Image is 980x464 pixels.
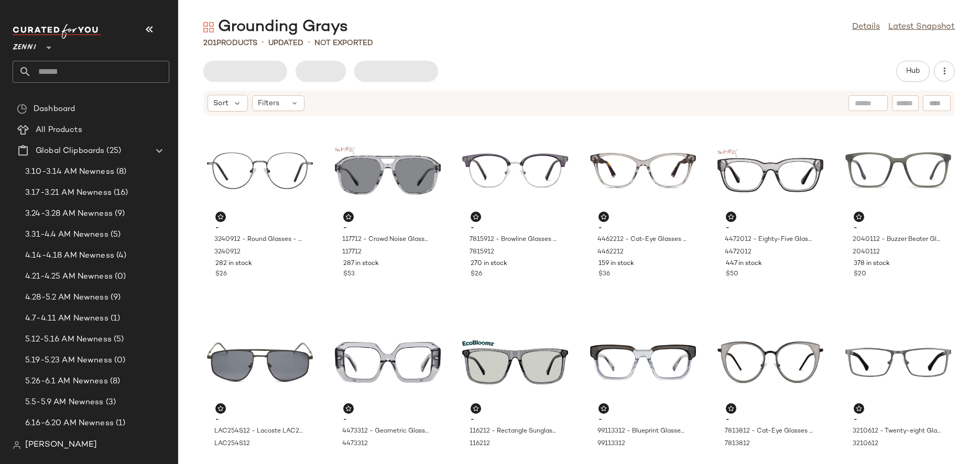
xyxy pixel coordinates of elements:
span: 116212 [470,439,490,449]
span: 3.17-3.21 AM Newness [25,187,112,199]
span: $53 [343,270,355,279]
span: - [215,415,304,425]
span: 169 in stock [598,451,634,460]
span: 5.12-5.16 AM Newness [25,334,112,346]
img: svg%3e [601,405,607,412]
span: • [308,37,310,49]
span: - [343,224,432,233]
span: 18 in stock [215,451,248,460]
span: $26 [471,270,482,279]
span: (25) [104,145,121,157]
span: • [262,37,264,49]
span: - [726,224,815,233]
img: svg%3e [473,405,479,412]
span: 282 in stock [215,259,252,269]
div: Products [203,38,257,49]
span: (16) [112,187,128,199]
span: (4) [114,250,126,262]
span: 4462212 [597,248,624,257]
span: 4472012 [725,248,752,257]
span: 7813812 [725,439,750,449]
span: 7815912 - Browline Glasses - Grey - Mixed [470,235,559,245]
span: 3210612 [853,439,878,449]
span: 116212 - Rectangle Sunglasses - Gray - bio_based [470,427,559,436]
span: 270 in stock [471,259,507,269]
span: 7815912 [470,248,494,257]
img: svg%3e [856,405,862,412]
img: svg%3e [17,104,27,114]
span: - [726,415,815,425]
span: 1009 in stock [854,451,895,460]
span: 2040112 - Buzzer Beater Glasses - Grey - Plastic [853,235,942,245]
a: Latest Snapshot [888,21,955,34]
span: (8) [108,375,120,388]
img: svg%3e [728,214,734,220]
span: 4473312 [342,439,368,449]
span: (8) [114,166,126,178]
a: Details [852,21,880,34]
img: 117712-sunglasses-front-view.jpg [335,122,441,219]
span: (3) [104,396,116,408]
span: 3240912 - Round Glasses - Gray - Stainless Steel [214,235,303,245]
span: 3240912 [214,248,241,257]
p: Not Exported [314,38,373,49]
span: $26 [215,270,227,279]
span: 3.31-4.4 AM Newness [25,229,108,241]
span: - [598,415,688,425]
img: 116212-sunglasses-front-view.jpg [462,314,568,411]
span: - [215,224,304,233]
img: svg%3e [345,214,352,220]
span: 332 in stock [471,451,507,460]
span: 4462212 - Cat-Eye Glasses - Gray - Acetate [597,235,687,245]
span: 4.21-4.25 AM Newness [25,271,113,283]
span: 4.7-4.11 AM Newness [25,313,108,325]
span: $36 [598,270,610,279]
span: Hub [906,67,920,75]
span: 99113312 [597,439,625,449]
span: $20 [854,270,866,279]
span: 5.26-6.1 AM Newness [25,375,108,388]
span: - [854,415,943,425]
span: Zenni [13,36,36,54]
img: 4473312-eyeglasses-front-view.jpg [335,314,441,411]
span: 159 in stock [598,259,634,269]
img: svg%3e [217,214,224,220]
img: svg%3e [345,405,352,412]
span: 99113312 - Blueprint Glasses - Gray - Acetate [597,427,687,436]
span: 126 in stock [343,451,379,460]
span: 447 in stock [726,259,762,269]
img: svg%3e [856,214,862,220]
img: svg%3e [203,22,214,32]
p: updated [268,38,303,49]
span: 4472012 - Eighty-Five Glasses - Gray - Acetate [725,235,814,245]
img: svg%3e [13,441,21,449]
span: (1) [108,313,120,325]
span: 3210612 - Twenty-eight Glasses - Gray - Stainless Steel [853,427,942,436]
img: 2040112-eyeglasses-front-view.jpg [845,122,951,219]
span: 3.24-3.28 AM Newness [25,208,113,220]
span: All Products [36,124,82,136]
img: cfy_white_logo.C9jOOHJF.svg [13,24,102,39]
span: (0) [112,355,125,367]
span: - [854,224,943,233]
img: 99113312-eyeglasses-front-view.jpg [590,314,696,411]
span: 117712 - Crowd Noise Glasses - Gray - Acetate [342,235,431,245]
span: (0) [113,271,126,283]
span: (9) [108,292,121,304]
span: 7813812 - Cat-Eye Glasses - Smoke Gray - Mixed [725,427,814,436]
span: LAC254S12 [214,439,250,449]
img: svg%3e [728,405,734,412]
span: 4473312 - Geometric Glasses - Gray - Acetate [342,427,431,436]
span: 5.5-5.9 AM Newness [25,396,104,408]
span: 2040112 [853,248,880,257]
img: svg%3e [601,214,607,220]
span: (1) [114,417,125,429]
img: 3210612-eyeglasses-front-view.jpg [845,314,951,411]
span: Sort [213,98,228,109]
span: 3.10-3.14 AM Newness [25,166,114,178]
span: 201 [203,39,216,47]
span: 378 in stock [854,259,890,269]
span: (5) [112,334,124,346]
img: 7815912-eyeglasses-front-view.jpg [462,122,568,219]
span: - [471,224,560,233]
